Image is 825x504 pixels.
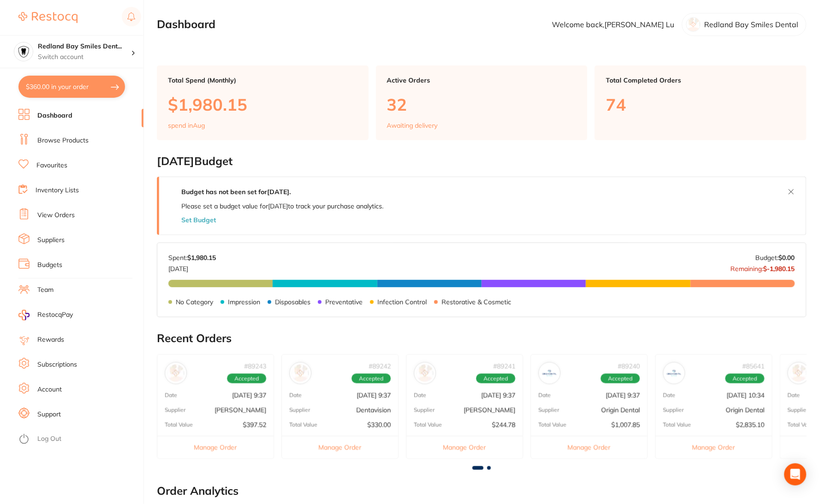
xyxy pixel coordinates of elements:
p: Impression [228,298,260,306]
p: Infection Control [377,298,427,306]
p: Date [663,392,676,398]
p: Total Value [414,421,442,428]
p: Total Value [289,421,317,428]
p: [PERSON_NAME] [215,406,266,414]
a: Log Out [37,434,61,444]
p: # 89243 [244,362,266,370]
p: Date [165,392,177,398]
p: Origin Dental [601,406,640,414]
p: $1,980.15 [168,95,358,114]
p: Supplier [414,407,435,413]
p: [DATE] 10:34 [727,391,765,399]
a: Account [37,385,62,394]
img: Adam Dental [790,364,807,382]
p: # 89240 [618,362,640,370]
p: Date [538,392,551,398]
h2: [DATE] Budget [157,155,807,168]
p: No Category [176,298,213,306]
h2: Recent Orders [157,332,807,345]
img: Henry Schein Halas [167,364,185,382]
a: Dashboard [37,111,72,120]
a: Rewards [37,335,64,344]
p: $244.78 [492,421,515,428]
p: Disposables [275,298,311,306]
p: [DATE] 9:37 [481,391,515,399]
a: Support [37,410,61,419]
p: Origin Dental [726,406,765,414]
p: Total Spend (Monthly) [168,77,358,84]
p: Preventative [325,298,363,306]
p: [DATE] [168,261,216,273]
span: Accepted [352,374,391,384]
img: Redland Bay Smiles Dental [14,42,33,61]
p: [DATE] 9:37 [232,391,266,399]
img: Dentavision [292,364,309,382]
button: Manage Order [157,436,274,458]
div: Open Intercom Messenger [784,463,807,486]
a: Restocq Logo [18,7,78,28]
a: Budgets [37,261,62,270]
p: Dentavision [356,406,391,414]
p: $2,835.10 [736,421,765,428]
button: Manage Order [656,436,772,458]
p: # 89241 [493,362,515,370]
p: Spent: [168,254,216,261]
strong: $-1,980.15 [764,265,795,273]
p: 32 [387,95,577,114]
p: Redland Bay Smiles Dental [705,20,799,29]
p: # 85641 [742,362,765,370]
a: Favourites [36,161,67,170]
p: $1,007.85 [611,421,640,428]
button: Manage Order [531,436,647,458]
p: Total Value [663,421,691,428]
strong: $1,980.15 [187,254,216,262]
p: Date [788,392,800,398]
span: Accepted [227,374,266,384]
p: # 89242 [369,362,391,370]
a: Total Spend (Monthly)$1,980.15spend inAug [157,65,369,140]
img: Restocq Logo [18,12,78,23]
strong: $0.00 [779,254,795,262]
img: Adam Dental [416,364,434,382]
p: Restorative & Cosmetic [442,298,511,306]
p: 74 [606,95,795,114]
p: $330.00 [367,421,391,428]
p: Please set a budget value for [DATE] to track your purchase analytics. [181,202,383,210]
p: Supplier [538,407,559,413]
p: Switch account [38,53,131,62]
a: Active Orders32Awaiting delivery [376,65,588,140]
p: [PERSON_NAME] [464,406,515,414]
p: [DATE] 9:37 [606,391,640,399]
p: Total Value [165,421,193,428]
a: Total Completed Orders74 [595,65,807,140]
img: Origin Dental [665,364,683,382]
img: RestocqPay [18,310,30,320]
a: Browse Products [37,136,89,145]
button: $360.00 in your order [18,76,125,98]
p: Total Completed Orders [606,77,795,84]
a: Suppliers [37,236,65,245]
a: View Orders [37,211,75,220]
p: Supplier [788,407,808,413]
p: Supplier [663,407,684,413]
p: Welcome back, [PERSON_NAME] Lu [552,20,675,29]
a: Team [37,285,54,295]
p: Supplier [165,407,185,413]
button: Set Budget [181,216,216,224]
h4: Redland Bay Smiles Dental [38,42,131,51]
h2: Dashboard [157,18,215,31]
p: Awaiting delivery [387,122,438,129]
span: Accepted [601,374,640,384]
button: Manage Order [282,436,398,458]
span: Accepted [725,374,765,384]
a: Subscriptions [37,360,77,369]
strong: Budget has not been set for [DATE] . [181,188,291,196]
p: [DATE] 9:37 [357,391,391,399]
img: Origin Dental [541,364,558,382]
p: spend in Aug [168,122,205,129]
p: Remaining: [731,261,795,273]
p: $397.52 [243,421,266,428]
p: Date [414,392,426,398]
p: Total Value [538,421,567,428]
p: Active Orders [387,77,577,84]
